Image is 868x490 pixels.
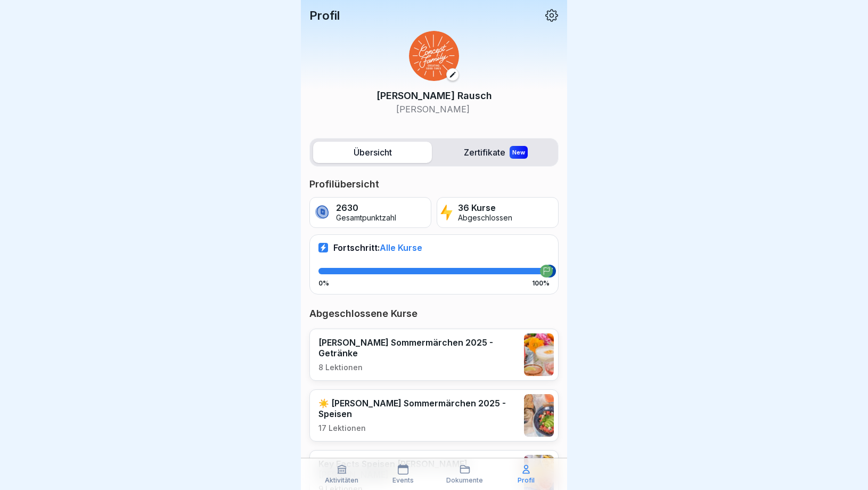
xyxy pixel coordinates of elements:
p: [PERSON_NAME] [376,103,492,116]
p: Fortschritt: [333,242,422,253]
p: Profil [309,9,340,22]
img: coin.svg [313,203,331,222]
img: hyd4fwiyd0kscnnk0oqga2v1.png [409,31,459,81]
p: Events [392,477,414,484]
p: 17 Lektionen [318,423,519,433]
p: Aktivitäten [325,477,358,484]
p: 2630 [336,203,396,213]
img: lightning.svg [440,203,453,222]
a: [PERSON_NAME] Sommermärchen 2025 - Getränke8 Lektionen [309,329,559,381]
label: Übersicht [313,142,432,163]
label: Zertifikate [436,142,555,163]
p: Profilübersicht [309,178,559,191]
p: Dokumente [446,477,483,484]
img: vxey3jhup7ci568mo7dyx3an.png [524,394,554,437]
p: Abgeschlossene Kurse [309,307,559,320]
p: Abgeschlossen [458,214,512,223]
img: mla6ztkbqxmt5u1yo17s10fz.png [524,333,554,376]
p: 36 Kurse [458,203,512,213]
a: ☀️ [PERSON_NAME] Sommermärchen 2025 - Speisen17 Lektionen [309,389,559,442]
p: [PERSON_NAME] Rausch [376,88,492,103]
p: [PERSON_NAME] Sommermärchen 2025 - Getränke [318,337,519,358]
span: Alle Kurse [380,242,422,253]
p: 100% [532,280,550,287]
p: 0% [318,280,329,287]
p: Gesamtpunktzahl [336,214,396,223]
p: 8 Lektionen [318,363,519,372]
div: New [510,146,528,159]
p: ☀️ [PERSON_NAME] Sommermärchen 2025 - Speisen [318,398,519,419]
p: Profil [518,477,535,484]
